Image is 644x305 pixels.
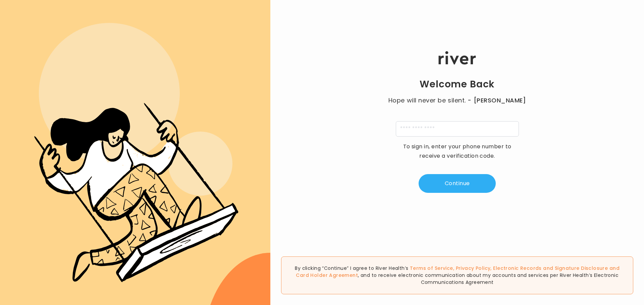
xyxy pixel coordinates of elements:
[382,96,533,105] p: Hope will never be silent.
[281,256,633,294] div: By clicking “Continue” I agree to River Health’s
[419,174,496,193] button: Continue
[296,272,358,279] a: Card Holder Agreement
[456,265,491,272] a: Privacy Policy
[420,78,495,90] h1: Welcome Back
[410,265,453,272] a: Terms of Service
[358,272,619,286] span: , and to receive electronic communication about my accounts and services per River Health’s Elect...
[493,265,608,272] a: Electronic Records and Signature Disclosure
[296,265,620,279] span: , , and
[468,96,526,105] span: - [PERSON_NAME]
[398,142,516,161] p: To sign in, enter your phone number to receive a verification code.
